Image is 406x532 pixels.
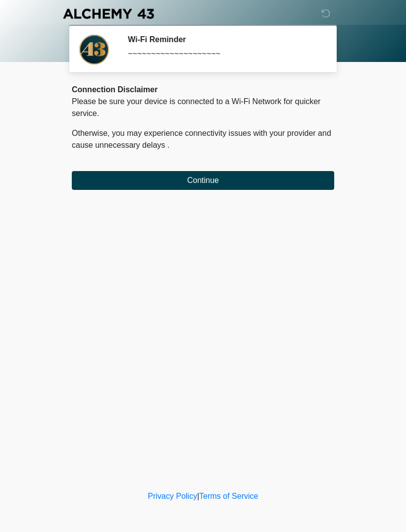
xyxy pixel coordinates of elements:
button: Continue [72,171,334,190]
a: | [197,492,199,500]
a: Terms of Service [199,492,258,500]
h2: Wi-Fi Reminder [128,35,319,44]
a: Privacy Policy [148,492,198,500]
img: Agent Avatar [79,35,109,64]
p: Otherwise, you may experience connectivity issues with your provider and cause unnecessary delays . [72,127,334,151]
div: ~~~~~~~~~~~~~~~~~~~~ [128,48,319,60]
div: Connection Disclaimer [72,84,334,96]
p: Please be sure your device is connected to a Wi-Fi Network for quicker service. [72,96,334,119]
img: Alchemy 43 Logo [62,7,155,20]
